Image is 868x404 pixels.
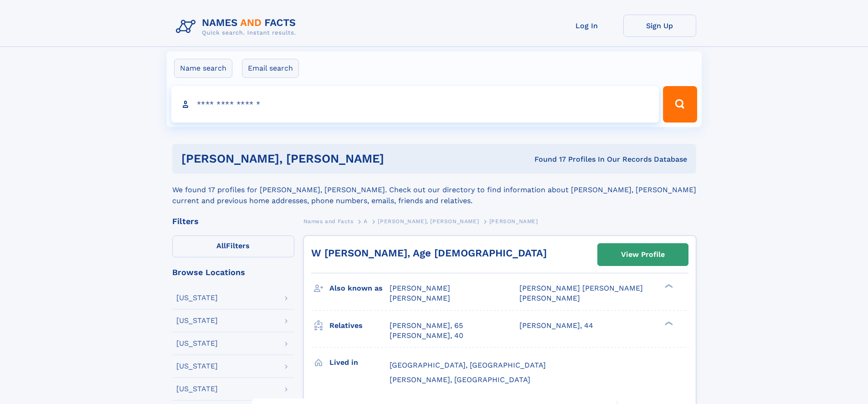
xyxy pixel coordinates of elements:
[176,294,218,302] div: [US_STATE]
[181,153,459,164] h1: [PERSON_NAME], [PERSON_NAME]
[378,215,479,227] a: [PERSON_NAME], [PERSON_NAME]
[519,321,593,331] a: [PERSON_NAME], 44
[329,281,390,296] h3: Also known as
[390,361,546,369] span: [GEOGRAPHIC_DATA], [GEOGRAPHIC_DATA]
[311,247,547,259] a: W [PERSON_NAME], Age [DEMOGRAPHIC_DATA]
[172,235,294,257] label: Filters
[390,294,450,302] span: [PERSON_NAME]
[174,59,232,78] label: Name search
[550,15,623,37] a: Log In
[172,174,696,206] div: We found 17 profiles for [PERSON_NAME], [PERSON_NAME]. Check out our directory to find informatio...
[390,284,450,292] span: [PERSON_NAME]
[390,321,463,331] a: [PERSON_NAME], 65
[242,59,299,78] label: Email search
[459,154,687,164] div: Found 17 Profiles In Our Records Database
[623,15,696,37] a: Sign Up
[176,385,218,393] div: [US_STATE]
[176,363,218,370] div: [US_STATE]
[390,331,463,341] a: [PERSON_NAME], 40
[663,320,673,326] div: ❯
[390,375,530,384] span: [PERSON_NAME], [GEOGRAPHIC_DATA]
[172,217,294,225] div: Filters
[598,244,688,266] a: View Profile
[329,318,390,333] h3: Relatives
[364,215,368,227] a: A
[378,218,479,225] span: [PERSON_NAME], [PERSON_NAME]
[303,215,354,227] a: Names and Facts
[176,317,218,324] div: [US_STATE]
[489,218,538,225] span: [PERSON_NAME]
[171,86,659,123] input: search input
[172,268,294,276] div: Browse Locations
[172,15,303,39] img: Logo Names and Facts
[621,244,665,265] div: View Profile
[519,284,643,292] span: [PERSON_NAME] [PERSON_NAME]
[216,241,226,250] span: All
[663,283,673,289] div: ❯
[519,294,580,302] span: [PERSON_NAME]
[663,86,697,123] button: Search Button
[329,355,390,370] h3: Lived in
[364,218,368,225] span: A
[176,340,218,347] div: [US_STATE]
